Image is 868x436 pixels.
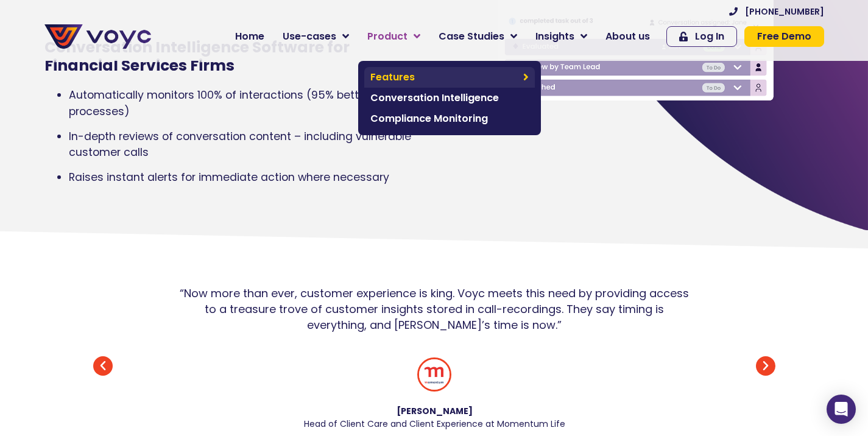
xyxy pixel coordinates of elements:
a: Use-cases [273,24,358,49]
a: Privacy Policy [251,253,308,265]
a: Free Demo [744,26,824,47]
span: [PERSON_NAME] [176,405,693,418]
span: Use-cases [283,29,336,44]
span: In-depth reviews of conversation content – including vulnerable customer calls [69,129,411,160]
span: About us [605,29,650,44]
span: Insights [535,29,574,44]
a: Product [358,24,429,49]
div: Open Intercom Messenger [827,395,856,424]
span: Job title [161,99,203,113]
span: Raises instant alerts for immediate action where necessary [69,170,389,185]
a: Case Studies [429,24,526,49]
span: Case Studies [439,29,504,44]
span: Features [370,70,517,85]
span: [PHONE_NUMBER] [745,7,824,16]
span: Compliance Monitoring [370,111,529,126]
a: Home [226,24,273,49]
span: Head of Client Care and Client Experience at Momentum Life [176,418,693,431]
span: Automatically monitors 100% of interactions (95% better than manual processes) [69,88,442,118]
a: Insights [526,24,596,49]
span: Log In [695,32,724,41]
span: Phone [161,49,192,63]
img: Esther Nkosi [417,357,451,392]
img: voyc-full-logo [44,24,151,49]
a: Log In [666,26,737,47]
a: About us [596,24,659,49]
a: [PHONE_NUMBER] [729,7,824,16]
div: “Now more than ever, customer experience is king. Voyc meets this need by providing access to a t... [176,286,693,333]
a: Features [364,67,535,88]
a: Conversation Intelligence [364,88,535,108]
span: Product [367,29,408,44]
span: Free Demo [757,32,811,41]
a: Compliance Monitoring [364,108,535,129]
span: Conversation Intelligence [370,91,529,105]
h1: Conversation Intelligence Software for Financial Services Firms [44,38,400,75]
span: Home [235,29,264,44]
